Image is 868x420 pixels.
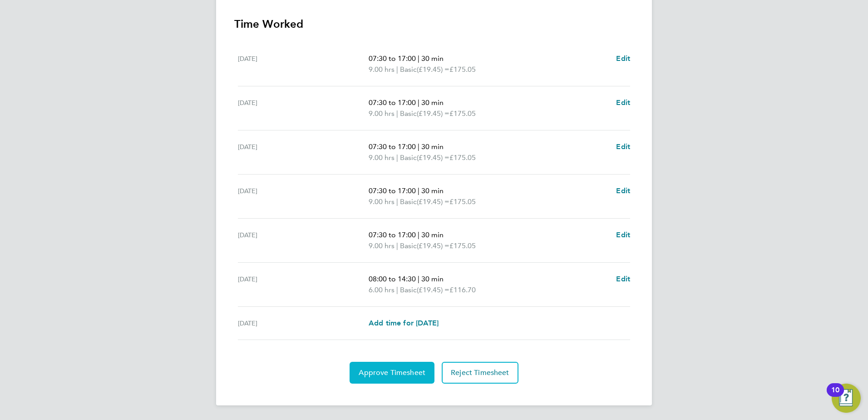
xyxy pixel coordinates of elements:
span: Basic [400,285,417,295]
span: Basic [400,240,417,251]
span: | [418,230,419,239]
button: Open Resource Center, 10 new notifications [832,384,861,413]
span: 30 min [421,230,444,239]
span: Edit [616,54,630,63]
span: Add time for [DATE] [369,319,439,327]
span: | [418,186,419,195]
span: | [396,153,398,162]
span: | [396,241,398,250]
span: | [418,98,419,107]
button: Approve Timesheet [350,362,434,384]
span: (£19.45) = [417,197,449,206]
span: Approve Timesheet [359,368,425,377]
button: Reject Timesheet [442,362,518,384]
span: | [396,109,398,118]
span: £175.05 [449,65,476,74]
span: | [418,54,419,63]
span: 9.00 hrs [369,241,395,250]
span: | [396,65,398,74]
span: Edit [616,142,630,151]
h3: Time Worked [234,17,634,31]
span: 30 min [421,186,444,195]
a: Add time for [DATE] [369,318,439,329]
span: £175.05 [449,241,476,250]
span: 08:00 to 14:30 [369,275,416,283]
span: | [396,197,398,206]
div: 10 [831,390,839,402]
span: Edit [616,230,630,239]
a: Edit [616,274,630,285]
a: Edit [616,53,630,64]
span: | [418,275,419,283]
span: £175.05 [449,109,476,118]
span: (£19.45) = [417,109,449,118]
span: 9.00 hrs [369,109,395,118]
span: Basic [400,64,417,75]
span: (£19.45) = [417,65,449,74]
span: 6.00 hrs [369,285,395,294]
span: 9.00 hrs [369,153,395,162]
div: [DATE] [238,318,369,329]
div: [DATE] [238,230,369,251]
span: 07:30 to 17:00 [369,54,416,63]
span: £175.05 [449,153,476,162]
span: 30 min [421,98,444,107]
a: Edit [616,230,630,240]
span: (£19.45) = [417,153,449,162]
span: | [396,285,398,294]
a: Edit [616,141,630,152]
span: | [418,142,419,151]
span: 30 min [421,54,444,63]
span: Edit [616,186,630,195]
span: (£19.45) = [417,241,449,250]
span: Basic [400,108,417,119]
span: 07:30 to 17:00 [369,186,416,195]
span: 30 min [421,275,444,283]
span: £175.05 [449,197,476,206]
span: 9.00 hrs [369,65,395,74]
div: [DATE] [238,185,369,207]
div: [DATE] [238,97,369,119]
span: 07:30 to 17:00 [369,230,416,239]
span: 9.00 hrs [369,197,395,206]
div: [DATE] [238,274,369,295]
span: Edit [616,275,630,283]
div: [DATE] [238,53,369,75]
span: £116.70 [449,285,476,294]
span: Basic [400,152,417,163]
span: 30 min [421,142,444,151]
span: (£19.45) = [417,285,449,294]
span: 07:30 to 17:00 [369,98,416,107]
span: Reject Timesheet [451,368,509,377]
span: Edit [616,98,630,107]
a: Edit [616,97,630,108]
span: 07:30 to 17:00 [369,142,416,151]
span: Basic [400,196,417,207]
div: [DATE] [238,141,369,163]
a: Edit [616,185,630,196]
